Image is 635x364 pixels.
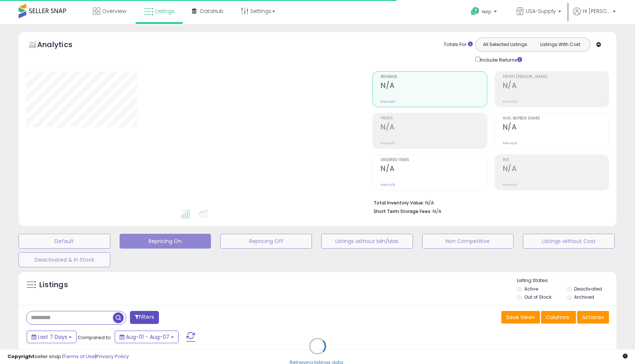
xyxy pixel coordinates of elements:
[503,158,609,162] span: ROI
[374,200,424,206] b: Total Inventory Value:
[381,164,486,174] h2: N/A
[503,164,609,174] h2: N/A
[381,141,395,145] small: Prev: N/A
[470,55,531,64] div: Include Returns
[465,1,504,24] a: Help
[374,208,432,214] b: Short Term Storage Fees:
[503,117,609,121] span: Avg. Buybox Share
[321,234,413,249] button: Listings without Min/Max
[470,7,480,16] i: Get Help
[422,234,514,249] button: Non Competitive
[583,7,610,15] span: Hi [PERSON_NAME]
[374,198,603,207] li: N/A
[381,183,395,187] small: Prev: N/A
[478,40,533,49] button: All Selected Listings
[381,123,486,133] h2: N/A
[7,353,35,360] strong: Copyright
[220,234,312,249] button: Repricing Off
[381,75,486,79] span: Revenue
[503,99,517,104] small: Prev: N/A
[433,208,442,215] span: N/A
[7,353,129,360] div: seller snap | |
[19,252,110,267] button: Deactivated & In Stock
[19,234,110,249] button: Default
[523,234,615,249] button: Listings without Cost
[102,7,126,15] span: Overview
[37,39,87,52] h5: Analytics
[573,7,616,24] a: Hi [PERSON_NAME]
[526,7,556,15] span: USA-Supply
[381,158,486,162] span: Ordered Items
[503,183,517,187] small: Prev: N/A
[503,75,609,79] span: Profit [PERSON_NAME]
[503,81,609,91] h2: N/A
[155,7,175,15] span: Listings
[503,141,517,145] small: Prev: N/A
[503,123,609,133] h2: N/A
[381,81,486,91] h2: N/A
[482,9,492,15] span: Help
[200,7,224,15] span: DataHub
[381,99,395,104] small: Prev: N/A
[444,41,473,48] div: Totals For
[533,40,588,49] button: Listings With Cost
[120,234,211,249] button: Repricing On
[381,117,486,121] span: Profit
